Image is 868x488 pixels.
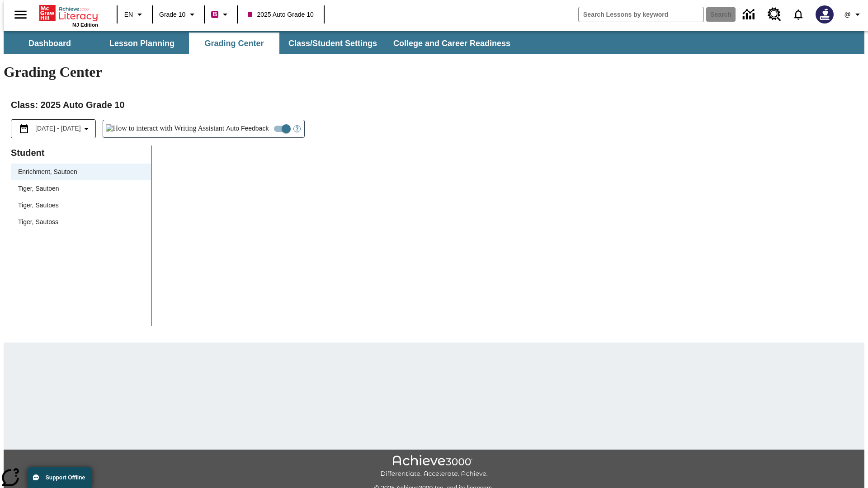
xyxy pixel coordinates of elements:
[39,3,98,28] div: Home
[816,5,834,23] img: Avatar
[281,33,384,54] button: Class/Student Settings
[7,1,34,28] button: Open side menu
[579,7,703,22] input: search field
[737,2,762,27] a: Data Center
[380,455,488,478] img: Achieve3000 Differentiate Accelerate Achieve
[39,4,98,22] a: Home
[290,120,304,137] button: Open Help for Writing Assistant
[156,6,201,23] button: Grade: Grade 10, Select a grade
[4,33,519,54] div: SubNavbar
[189,33,279,54] button: Grading Center
[226,124,269,133] span: Auto Feedback
[18,201,144,210] span: Tiger, Sautoes
[72,22,98,28] span: NJ Edition
[124,10,133,19] span: EN
[11,145,151,160] p: Student
[4,31,864,54] div: SubNavbar
[11,197,151,214] div: Tiger, Sautoes
[248,10,313,19] span: 2025 Auto Grade 10
[208,6,234,23] button: Boost Class color is violet red. Change class color
[18,217,144,227] span: Tiger, Sautoss
[81,123,92,134] svg: Collapse Date Range Filter
[4,64,864,80] h1: Grading Center
[11,98,857,112] h2: Class : 2025 Auto Grade 10
[35,124,81,133] span: [DATE] - [DATE]
[11,164,151,180] div: Enrichment, Sautoen
[18,167,144,177] span: Enrichment, Sautoen
[810,3,839,26] button: Select a new avatar
[11,180,151,197] div: Tiger, Sautoen
[762,2,787,27] a: Resource Center, Will open in new tab
[106,124,225,133] img: How to interact with Writing Assistant
[159,10,185,19] span: Grade 10
[18,184,144,193] span: Tiger, Sautoen
[212,9,217,20] span: B
[120,6,149,23] button: Language: EN, Select a language
[97,33,187,54] button: Lesson Planning
[787,3,810,26] a: Notifications
[5,33,95,54] button: Dashboard
[386,33,518,54] button: College and Career Readiness
[839,6,868,23] button: Profile/Settings
[27,467,92,488] button: Support Offline
[15,123,92,134] button: Select the date range menu item
[11,214,151,230] div: Tiger, Sautoss
[46,474,85,481] span: Support Offline
[844,10,850,19] span: @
